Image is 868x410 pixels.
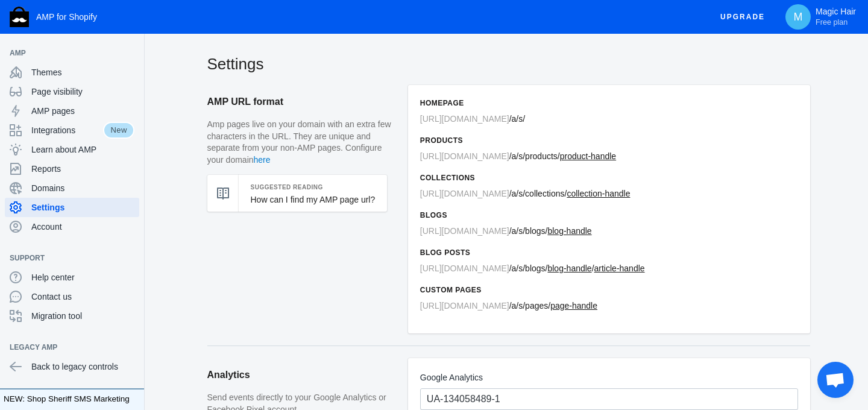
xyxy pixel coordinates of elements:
span: [URL][DOMAIN_NAME] [420,151,509,161]
h2: Analytics [207,358,396,392]
span: AMP for Shopify [36,12,97,22]
span: Learn about AMP [31,143,134,156]
a: How can I find my AMP page url? [251,195,376,204]
span: AMP pages [31,105,134,117]
span: Domains [31,182,134,194]
span: Page visibility [31,86,134,98]
span: a/s/ [512,114,526,124]
label: Google Analytics [420,370,798,385]
p: Amp pages live on your domain with an extra few characters in the URL. They are unique and separa... [207,119,396,166]
span: Back to legacy controls [31,361,134,373]
h6: Products [420,134,798,147]
img: Shop Sheriff Logo [10,7,29,27]
span: [URL][DOMAIN_NAME] [420,301,509,311]
u: page-handle [550,301,597,311]
h6: Blog posts [420,247,798,259]
input: e.g. G-XXXXXXX [420,388,798,410]
h6: Collections [420,172,798,184]
a: Account [5,217,139,236]
u: collection-handle [567,189,630,198]
h6: Blogs [420,209,798,221]
span: Integrations [31,124,103,136]
a: Reports [5,159,139,178]
button: Upgrade [711,6,775,28]
span: Settings [31,201,134,213]
span: [URL][DOMAIN_NAME] [420,263,509,273]
span: AMP [10,47,122,59]
a: Back to legacy controls [5,357,139,376]
span: [URL][DOMAIN_NAME] [420,189,509,198]
a: Contact us [5,287,139,306]
span: New [103,122,134,139]
span: Migration tool [31,310,134,322]
span: M [792,11,804,23]
span: Free plan [816,17,848,27]
span: Reports [31,163,134,175]
a: Themes [5,63,139,82]
span: a/s [512,263,523,273]
a: Domains [5,178,139,198]
span: [URL][DOMAIN_NAME] [420,226,509,236]
h6: Homepage [420,97,798,109]
a: Settings [5,198,139,217]
u: blog-handle [547,263,591,273]
span: Legacy AMP [10,341,122,353]
a: Page visibility [5,82,139,101]
h5: Suggested Reading [251,181,376,194]
h2: AMP URL format [207,85,396,119]
span: / [420,114,525,124]
a: IntegrationsNew [5,121,139,140]
u: blog-handle [547,226,591,236]
a: Migration tool [5,306,139,326]
span: Contact us [31,291,134,303]
button: Add a sales channel [122,256,142,260]
span: [URL][DOMAIN_NAME] [420,114,509,124]
a: Learn about AMP [5,140,139,159]
span: / /products/ [420,151,616,161]
span: a/s [512,301,523,311]
span: / /blogs/ [420,226,592,236]
button: Add a sales channel [122,51,142,55]
u: product-handle [560,151,616,161]
h2: Settings [207,53,810,75]
p: Magic Hair [816,7,856,27]
div: Chat abierto [817,362,854,398]
span: a/s [512,189,523,198]
span: Account [31,221,134,233]
a: AMP pages [5,101,139,121]
span: Help center [31,271,134,283]
button: Add a sales channel [122,345,142,350]
span: / /collections/ [420,189,631,198]
span: a/s [512,151,523,161]
span: / /pages/ [420,301,597,311]
a: here [254,155,271,165]
span: Upgrade [720,6,765,28]
u: article-handle [594,263,645,273]
span: a/s [512,226,523,236]
h6: Custom pages [420,284,798,296]
span: / /blogs/ / [420,263,645,273]
span: Support [10,252,122,264]
span: Themes [31,66,134,78]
